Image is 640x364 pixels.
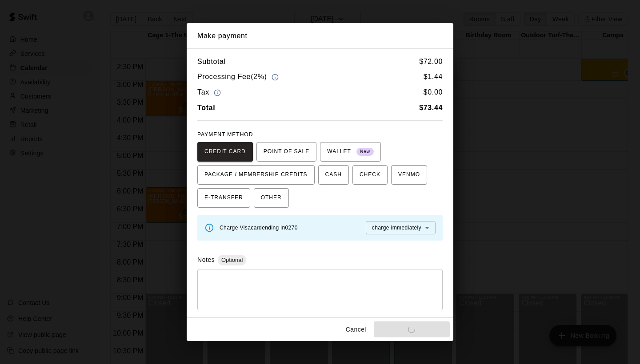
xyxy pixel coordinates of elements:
[197,188,250,208] button: E-TRANSFER
[197,142,253,162] button: CREDIT CARD
[187,23,453,49] h2: Make payment
[254,188,289,208] button: OTHER
[197,165,315,185] button: PACKAGE / MEMBERSHIP CREDITS
[197,131,253,138] span: PAYMENT METHOD
[197,104,215,111] b: Total
[218,257,246,263] span: Optional
[419,104,443,111] b: $ 73.44
[204,191,243,205] span: E-TRANSFER
[372,225,421,231] span: charge immediately
[204,145,246,159] span: CREDIT CARD
[356,146,374,158] span: New
[264,145,309,159] span: POINT OF SALE
[197,87,223,99] h6: Tax
[261,191,282,205] span: OTHER
[220,225,298,231] span: Charge Visa card ending in 0270
[424,87,443,99] h6: $ 0.00
[318,165,349,185] button: CASH
[352,165,388,185] button: CHECK
[424,71,443,83] h6: $ 1.44
[360,168,380,182] span: CHECK
[325,168,342,182] span: CASH
[327,145,374,159] span: WALLET
[204,168,308,182] span: PACKAGE / MEMBERSHIP CREDITS
[419,56,443,67] h6: $ 72.00
[197,71,281,83] h6: Processing Fee ( 2% )
[197,256,215,263] label: Notes
[398,168,420,182] span: VENMO
[391,165,427,185] button: VENMO
[256,142,316,162] button: POINT OF SALE
[320,142,381,162] button: WALLET New
[197,56,226,67] h6: Subtotal
[342,321,370,338] button: Cancel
